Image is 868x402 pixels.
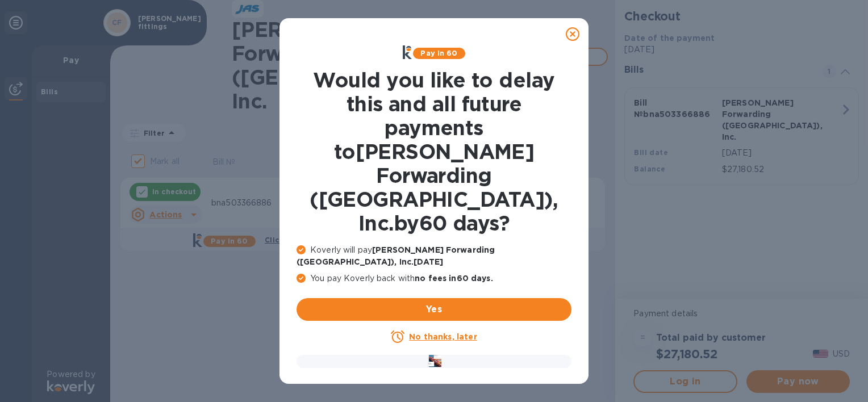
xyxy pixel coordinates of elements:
span: Yes [306,303,562,316]
b: no fees in 60 days . [415,274,493,283]
button: Yes [297,298,571,321]
b: [PERSON_NAME] Forwarding ([GEOGRAPHIC_DATA]), Inc. [DATE] [297,245,495,266]
h1: Would you like to delay this and all future payments to [PERSON_NAME] Forwarding ([GEOGRAPHIC_DAT... [297,68,571,235]
p: You pay Koverly back with [297,273,571,284]
u: No thanks, later [409,332,477,341]
p: Koverly will pay [297,244,571,268]
b: Pay in 60 [420,49,457,57]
